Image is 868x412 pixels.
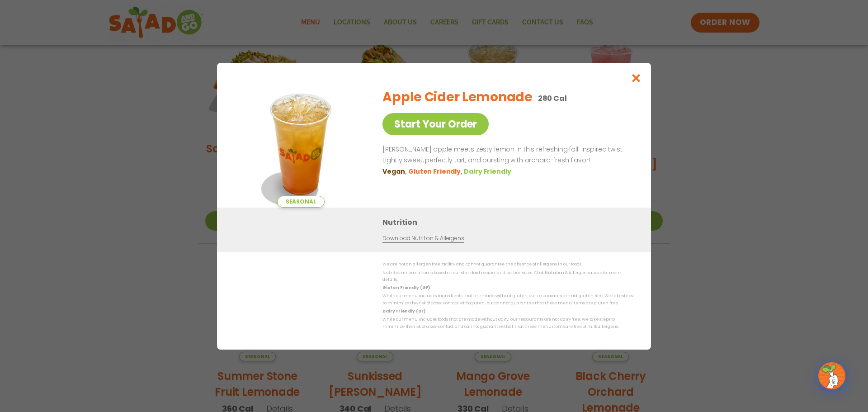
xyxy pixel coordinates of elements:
[382,285,429,290] strong: Gluten Friendly (GF)
[819,363,844,388] img: wpChatIcon
[382,217,637,228] h3: Nutrition
[237,81,364,208] img: Featured product photo for Apple Cider Lemonade
[382,166,408,176] li: Vegan
[382,234,464,243] a: Download Nutrition & Allergens
[382,269,633,283] p: Nutrition information is based on our standard recipes and portion sizes. Click Nutrition & Aller...
[622,63,651,93] button: Close modal
[538,93,567,104] p: 280 Cal
[382,261,633,268] p: We are not an allergen free facility and cannot guarantee the absence of allergens in our foods.
[382,144,629,166] p: [PERSON_NAME] apple meets zesty lemon in this refreshing fall-inspired twist. Lightly sweet, perf...
[277,196,325,208] span: Seasonal
[408,166,464,176] li: Gluten Friendly
[382,113,489,135] a: Start Your Order
[382,88,532,107] h2: Apple Cider Lemonade
[382,308,425,314] strong: Dairy Friendly (DF)
[382,316,633,330] p: While our menu includes foods that are made without dairy, our restaurants are not dairy free. We...
[382,293,633,307] p: While our menu includes ingredients that are made without gluten, our restaurants are not gluten ...
[464,166,513,176] li: Dairy Friendly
